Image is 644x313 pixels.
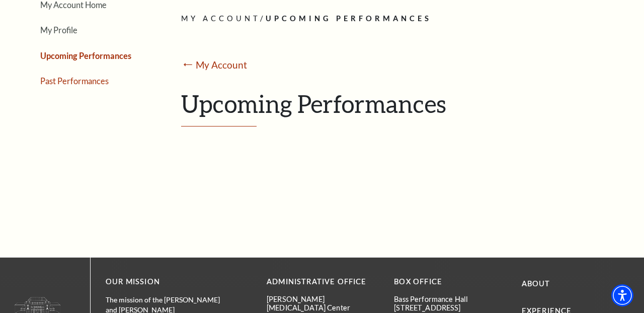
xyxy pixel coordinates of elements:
[40,51,131,60] a: Upcoming Performances
[40,25,77,35] a: My Profile
[196,59,247,71] a: My Account
[522,279,550,288] a: About
[106,276,231,288] p: OUR MISSION
[611,284,633,306] div: Accessibility Menu
[394,276,506,288] p: BOX OFFICE
[394,295,506,303] p: Bass Performance Hall
[40,76,109,86] a: Past Performances
[267,276,379,288] p: Administrative Office
[181,58,195,73] mark: ⭠
[267,295,379,312] p: [PERSON_NAME][MEDICAL_DATA] Center
[181,89,626,127] h1: Upcoming Performances
[266,14,432,23] span: Upcoming Performances
[181,14,260,23] span: My Account
[181,13,626,25] p: /
[394,303,506,312] p: [STREET_ADDRESS]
